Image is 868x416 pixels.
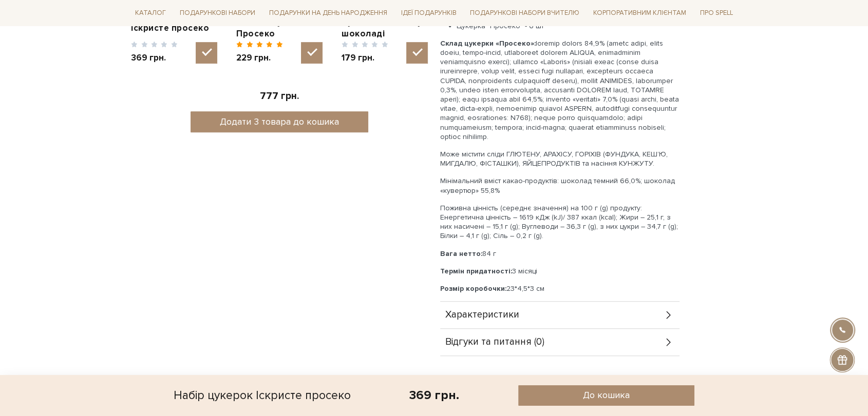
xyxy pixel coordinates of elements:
b: Розмір коробочки: [440,284,506,293]
p: Мінімальний вміст какао-продуктів: шоколад темний 66,0%; шоколад «кувертюр» 55,8% [440,176,680,195]
li: Цукерка "Просеко" - 6 шт [457,22,680,31]
p: loremip dolors 84,9% (ametc adipi, elits doeiu, tempo-incid, utlaboreet dolorem ALIQUA, enimadmin... [440,39,680,142]
p: Може містити сліди ГЛЮТЕНУ, АРАХІСУ, ГОРІХІВ (ФУНДУКА, КЕШ’Ю, МИГДАЛЮ, ФІСТАШКИ), ЯЙЦЕПРОДУКТІВ т... [440,150,680,168]
b: Склад цукерки «Просеко»: [440,39,536,48]
a: Подарунки на День народження [265,5,391,21]
span: Характеристики [445,310,519,320]
span: 179 грн. [342,52,388,64]
span: 369 грн. [131,52,178,64]
button: До кошика [518,385,694,406]
p: 23*4,5*3 см [440,284,680,293]
div: Набір цукерок Іскристе просеко [174,385,351,406]
a: Про Spell [696,5,737,21]
p: 3 місяці [440,267,680,276]
p: Поживна цінність (середнє значення) на 100 г (g) продукту: Енергетична цінність – 1619 кДж (kJ)/ ... [440,204,680,241]
a: Корпоративним клієнтам [589,5,690,21]
a: Ідеї подарунків [397,5,460,21]
b: Вага нетто: [440,249,482,258]
a: Подарункові набори [176,5,259,21]
a: Каталог [131,5,170,21]
button: Додати 3 товара до кошика [191,111,369,132]
span: 777 грн. [260,90,299,102]
span: 229 грн. [236,52,283,64]
a: Подарункові набори Вчителю [466,4,583,22]
p: 84 г [440,249,680,259]
b: Термін придатності: [440,267,512,275]
div: 369 грн. [409,387,459,403]
span: До кошика [583,389,630,401]
span: Відгуки та питання (0) [445,338,544,347]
